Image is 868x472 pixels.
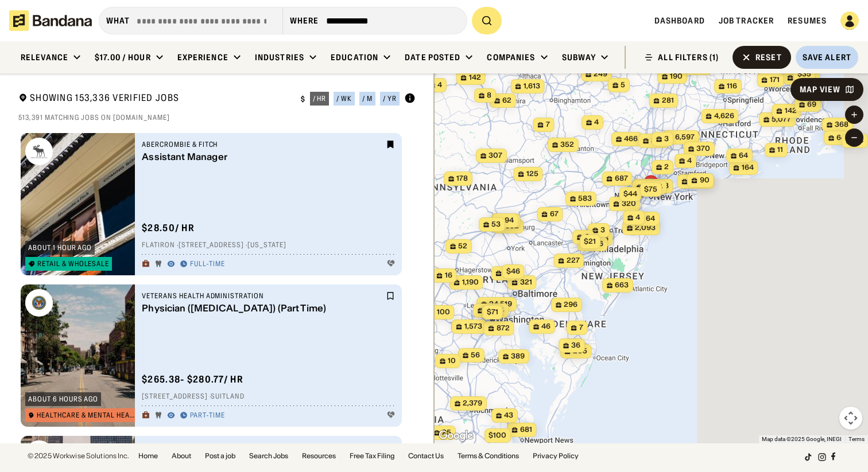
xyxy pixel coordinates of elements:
span: 2,093 [635,223,656,233]
div: Retail & Wholesale [37,260,109,267]
a: Post a job [205,453,235,459]
span: 4,626 [714,111,734,121]
div: Companies [487,52,535,63]
span: 7 [546,120,550,130]
a: Job Tracker [719,15,774,26]
a: Open this area in Google Maps (opens a new window) [437,428,475,443]
div: 513,391 matching jobs on [DOMAIN_NAME] [18,113,416,122]
span: 872 [497,323,510,333]
div: / m [362,95,373,102]
span: 681 [520,425,532,435]
span: 4 [594,118,599,127]
span: 64 [836,133,846,143]
span: 5 [621,80,625,90]
span: 1,573 [464,322,482,331]
div: Industries [255,52,304,63]
span: 56 [471,350,480,360]
span: 10 [448,356,456,366]
div: about 1 hour ago [28,244,92,251]
div: Physician ([MEDICAL_DATA]) (Part Time) [142,303,383,314]
span: $75 [644,185,657,193]
span: 116 [727,81,737,91]
div: grid [18,128,416,443]
img: Bandana logotype [9,10,92,31]
span: 62 [502,96,511,106]
div: Full-time [190,260,225,269]
span: 321 [520,278,532,287]
span: $100 [489,431,506,439]
div: © 2025 Workwise Solutions Inc. [28,453,129,459]
span: 125 [526,169,538,179]
span: 466 [624,134,638,144]
div: Veterans Health Administration [142,291,383,301]
span: 3 [600,225,605,235]
span: 2 [585,232,590,242]
div: Subway [562,52,596,63]
span: 368 [835,120,848,130]
div: Abercrombie & Fitch [142,140,383,149]
button: Map camera controls [839,407,862,430]
img: Veterans Health Administration logo [25,289,53,317]
img: Abercrombie & Fitch logo [25,138,53,165]
span: 7 [579,323,583,333]
span: 94 [505,216,514,225]
span: 663 [615,280,629,290]
span: $21 [584,237,596,245]
div: / hr [313,95,327,102]
span: 36 [571,341,580,350]
span: 178 [456,174,468,184]
div: Reset [755,53,782,61]
div: / wk [336,95,352,102]
a: Dashboard [654,15,705,26]
div: Flatiron · [STREET_ADDRESS] · [US_STATE] [142,241,395,250]
span: 2,379 [463,399,482,408]
a: Privacy Policy [533,453,579,459]
span: 90 [700,175,710,185]
span: 69 [807,100,816,110]
div: ALL FILTERS (1) [658,53,719,61]
div: / yr [383,95,397,102]
span: 352 [560,140,574,150]
div: Healthcare & Mental Health [37,412,137,419]
a: Terms (opens in new tab) [848,436,865,442]
div: about 6 hours ago [28,396,98,403]
span: 692 [505,221,519,231]
span: 307 [489,151,502,161]
img: Google [437,428,475,443]
a: Resources [302,453,336,459]
span: 4 [437,80,442,90]
span: 43 [504,411,513,420]
span: 52 [458,241,467,251]
div: Education [331,52,378,63]
span: 11 [777,145,783,155]
div: $ 265.38 - $280.77 / hr [142,373,243,385]
span: 296 [564,300,578,310]
span: 687 [615,174,628,184]
span: 53 [491,220,501,229]
span: 1,190 [462,278,479,287]
a: Free Tax Filing [350,453,394,459]
a: Terms & Conditions [458,453,519,459]
div: Part-time [190,411,225,420]
span: 67 [550,209,559,219]
span: Map data ©2025 Google, INEGI [762,436,842,442]
span: 100 [437,307,450,317]
span: 227 [567,256,580,266]
a: Resumes [788,15,827,26]
span: 320 [622,199,636,209]
span: 205 [573,346,587,356]
div: Date Posted [405,52,460,63]
span: 2 [664,162,669,172]
div: Map View [800,85,840,93]
div: what [106,15,130,26]
span: 370 [696,144,710,154]
span: 25 [442,428,451,438]
div: $17.00 / hour [95,52,151,63]
span: 46 [541,322,551,331]
span: 1,613 [524,81,540,91]
span: $46 [506,267,520,275]
div: Showing 153,336 Verified Jobs [18,92,292,106]
span: 359 [651,136,665,146]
